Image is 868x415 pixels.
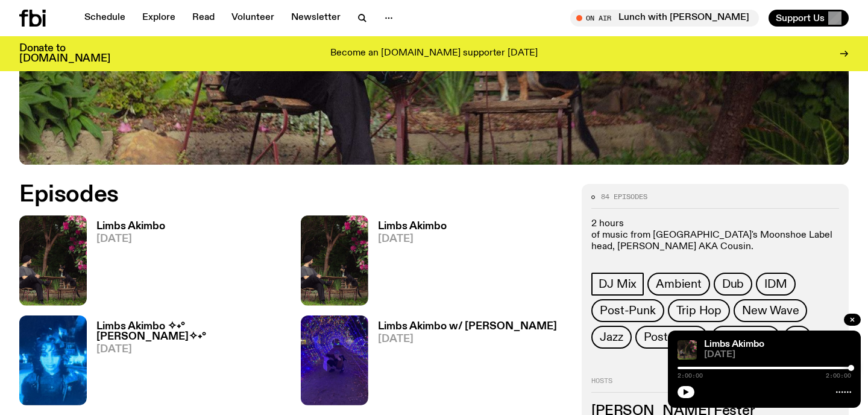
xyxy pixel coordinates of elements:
[284,10,348,27] a: Newsletter
[378,221,447,232] h3: Limbs Akimbo
[96,234,165,244] span: [DATE]
[722,277,744,291] span: Dub
[368,221,447,305] a: Limbs Akimbo[DATE]
[591,218,839,253] p: 2 hours of music from [GEOGRAPHIC_DATA]'s Moonshoe Label head, [PERSON_NAME] AKA Cousin.
[764,277,787,291] span: IDM
[734,299,807,322] a: New Wave
[704,340,764,349] a: Limbs Akimbo
[591,326,631,349] a: Jazz
[330,48,538,59] p: Become an [DOMAIN_NAME] supporter [DATE]
[224,10,281,27] a: Volunteer
[601,194,647,200] span: 84 episodes
[378,322,557,332] h3: Limbs Akimbo w/ [PERSON_NAME]
[756,273,795,296] a: IDM
[591,378,839,392] h2: Hosts
[711,326,780,349] a: Shoegaze
[87,322,286,405] a: Limbs Akimbo ✧˖°[PERSON_NAME]✧˖°[DATE]
[635,326,708,349] a: Post-Rock
[742,304,799,317] span: New Wave
[591,299,664,322] a: Post-Punk
[776,13,825,24] span: Support Us
[570,10,759,27] button: On AirLunch with [PERSON_NAME]
[96,221,165,232] h3: Limbs Akimbo
[135,10,183,27] a: Explore
[591,273,644,296] a: DJ Mix
[668,299,730,322] a: Trip Hop
[96,322,286,342] h3: Limbs Akimbo ✧˖°[PERSON_NAME]✧˖°
[301,215,368,305] img: Jackson sits at an outdoor table, legs crossed and gazing at a black and brown dog also sitting a...
[704,350,851,360] span: [DATE]
[378,234,447,244] span: [DATE]
[647,273,710,296] a: Ambient
[600,304,655,317] span: Post-Punk
[644,331,699,344] span: Post-Rock
[368,322,557,405] a: Limbs Akimbo w/ [PERSON_NAME][DATE]
[378,334,557,344] span: [DATE]
[19,184,567,206] h2: Episodes
[784,326,811,349] button: +2
[600,331,623,344] span: Jazz
[678,373,703,379] span: 2:00:00
[826,373,851,379] span: 2:00:00
[676,304,722,317] span: Trip Hop
[77,10,133,27] a: Schedule
[769,10,849,27] button: Support Us
[96,344,286,355] span: [DATE]
[185,10,222,27] a: Read
[656,277,702,291] span: Ambient
[599,277,637,291] span: DJ Mix
[19,43,110,64] h3: Donate to [DOMAIN_NAME]
[19,215,87,305] img: Jackson sits at an outdoor table, legs crossed and gazing at a black and brown dog also sitting a...
[678,340,697,360] img: Jackson sits at an outdoor table, legs crossed and gazing at a black and brown dog also sitting a...
[714,273,752,296] a: Dub
[87,221,165,305] a: Limbs Akimbo[DATE]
